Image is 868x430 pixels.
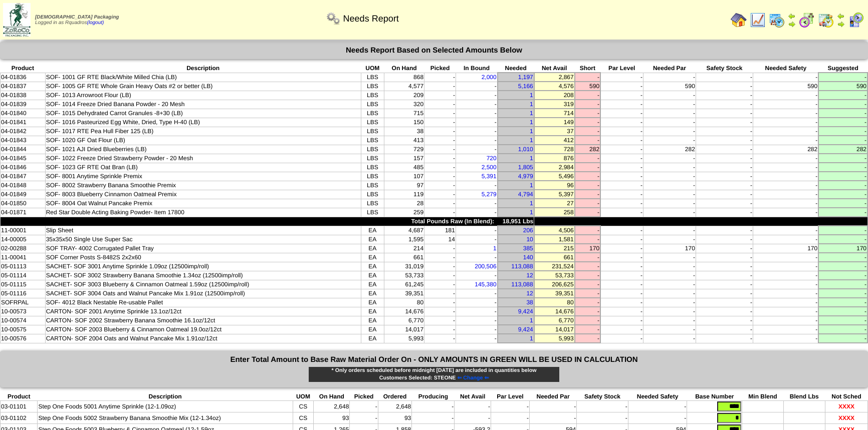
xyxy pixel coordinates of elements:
a: 12 [526,272,533,279]
td: - [818,163,867,172]
a: 2,500 [482,164,497,171]
td: EA [361,235,384,244]
td: 97 [384,181,424,190]
img: arrowleft.gif [837,12,845,20]
td: 729 [384,145,424,154]
td: 04-01836 [1,73,46,82]
a: 720 [487,155,497,162]
td: - [818,136,867,145]
td: - [753,226,819,235]
a: 12 [526,290,533,297]
td: - [818,199,867,208]
a: 2,000 [482,74,497,81]
td: 04-01837 [1,82,46,91]
a: 1 [530,128,533,135]
td: - [424,190,456,199]
td: - [600,190,643,199]
td: 04-01849 [1,190,46,199]
td: - [753,235,819,244]
td: 868 [384,73,424,82]
th: Par Level [600,64,643,73]
td: SOF- 1015 Dehydrated Carrot Granules -8+30 (LB) [45,109,361,118]
td: - [696,199,753,208]
td: 590 [753,82,819,91]
td: 119 [384,190,424,199]
a: 1 [530,317,533,324]
a: 1 [530,182,533,189]
td: - [424,100,456,109]
td: 590 [818,82,867,91]
td: 282 [643,145,696,154]
td: - [643,172,696,181]
td: - [600,136,643,145]
td: - [696,91,753,100]
td: - [424,127,456,136]
td: 14 [424,235,456,244]
img: home.gif [731,12,747,28]
td: - [600,172,643,181]
a: 1 [530,101,533,108]
td: 35x35x50 Single Use Super Sac [45,235,361,244]
td: - [753,73,819,82]
td: - [424,145,456,154]
td: 04-01839 [1,100,46,109]
td: - [456,91,497,100]
td: SOF- 8003 Blueberry Cinnamon Oatmeal Premix [45,190,361,199]
td: LBS [361,91,384,100]
td: 259 [384,208,424,217]
td: 107 [384,172,424,181]
a: 140 [523,254,533,261]
td: - [456,127,497,136]
td: - [753,91,819,100]
td: - [753,163,819,172]
td: SOF- 1022 Freeze Dried Strawberry Powder - 20 Mesh [45,154,361,163]
td: - [753,199,819,208]
a: 38 [526,299,533,306]
td: - [696,109,753,118]
a: 1 [530,200,533,207]
td: - [600,181,643,190]
td: LBS [361,190,384,199]
td: 96 [534,181,575,190]
td: 208 [534,91,575,100]
a: 145,380 [475,281,496,288]
td: 28 [384,199,424,208]
td: SOF- 1005 GF RTE Whole Grain Heavy Oats #2 or better (LB) [45,82,361,91]
td: 209 [384,91,424,100]
td: LBS [361,73,384,82]
td: - [600,154,643,163]
td: - [818,226,867,235]
span: ⇐ Change ⇐ [457,375,489,381]
a: 4,979 [518,173,533,180]
td: - [600,82,643,91]
a: 1 [493,245,497,252]
td: 04-01850 [1,199,46,208]
td: - [424,154,456,163]
td: Red Star Double Acting Baking Powder- Item 17800 [45,208,361,217]
td: - [643,136,696,145]
a: 1 [530,92,533,99]
td: - [424,181,456,190]
td: 04-01838 [1,91,46,100]
td: 04-01846 [1,163,46,172]
td: - [818,127,867,136]
td: - [818,181,867,190]
td: 282 [753,145,819,154]
td: 714 [534,109,575,118]
td: SOF- 1013 Arrowroot Flour (LB) [45,91,361,100]
td: 5,397 [534,190,575,199]
td: - [575,109,600,118]
td: - [575,226,600,235]
img: arrowleft.gif [788,12,796,20]
img: workflow.png [325,11,341,27]
td: Total Pounds Raw (In Blend): 18,951 Lbs [1,217,534,226]
td: - [753,127,819,136]
td: 319 [534,100,575,109]
td: - [696,127,753,136]
td: - [643,73,696,82]
td: - [643,100,696,109]
td: SOF- 8004 Oat Walnut Pancake Premix [45,199,361,208]
td: - [696,145,753,154]
td: 157 [384,154,424,163]
td: - [643,190,696,199]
